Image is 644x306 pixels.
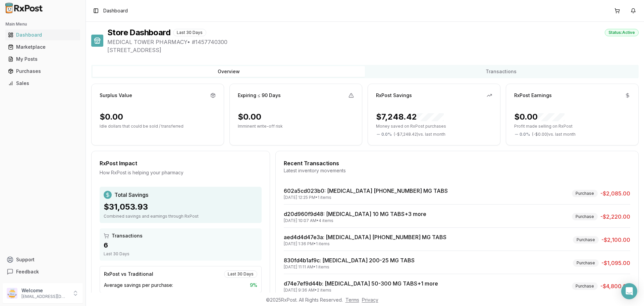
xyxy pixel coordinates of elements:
a: Purchases [5,65,80,77]
span: Dashboard [103,7,128,14]
a: aed4d4d47e3a: [MEDICAL_DATA] [PHONE_NUMBER] MG TABS [284,234,446,241]
button: Purchases [3,66,83,77]
div: $0.00 [514,112,565,122]
span: Feedback [16,268,39,275]
div: Purchase [573,236,599,244]
span: [STREET_ADDRESS] [107,46,639,54]
div: Latest inventory movements [284,167,630,174]
button: My Posts [3,54,83,64]
div: $31,053.93 [104,202,258,212]
span: -$2,220.00 [600,213,630,221]
img: RxPost Logo [3,3,46,13]
span: Total Savings [114,191,148,199]
div: Expiring ≤ 90 Days [238,92,281,99]
p: Money saved on RxPost purchases [376,124,492,129]
a: Marketplace [5,41,80,53]
button: Sales [3,78,83,89]
span: -$2,100.00 [601,236,630,244]
div: Surplus Value [100,92,132,99]
span: ( - $7,248.42 ) vs. last month [394,132,445,137]
a: 830fd4b1af9c: [MEDICAL_DATA] 200-25 MG TABS [284,257,415,264]
h1: Store Dashboard [107,27,170,38]
div: [DATE] 11:11 AM • 1 items [284,264,415,270]
a: Dashboard [5,29,80,41]
button: Marketplace [3,42,83,52]
span: 9 % [250,282,257,289]
div: $7,248.42 [376,112,444,122]
nav: breadcrumb [103,7,128,14]
div: RxPost vs Traditional [104,271,153,277]
a: Terms [345,297,359,303]
div: [DATE] 12:25 PM • 1 items [284,195,448,200]
button: Transactions [365,66,637,77]
div: Last 30 Days [104,251,258,257]
div: Purchases [8,68,77,75]
div: Sales [8,80,77,87]
div: $0.00 [100,112,123,122]
div: Purchase [573,259,599,267]
div: Purchase [572,213,598,220]
div: 6 [104,241,258,250]
div: Marketplace [8,44,77,50]
button: Feedback [3,266,83,278]
p: [EMAIL_ADDRESS][DOMAIN_NAME] [21,294,68,299]
span: Transactions [112,232,143,239]
div: Last 30 Days [173,29,206,36]
div: RxPost Earnings [514,92,552,99]
p: Welcome [21,287,68,294]
p: Profit made selling on RxPost [514,124,630,129]
h2: Main Menu [5,21,80,27]
div: [DATE] 1:36 PM • 1 items [284,241,446,247]
div: [DATE] 9:36 AM • 2 items [284,288,438,293]
a: 602a5cd023b0: [MEDICAL_DATA] [PHONE_NUMBER] MG TABS [284,187,448,194]
span: 0.0 % [520,132,530,137]
div: Status: Active [605,29,639,36]
div: Dashboard [8,32,77,38]
span: -$2,085.00 [600,189,630,198]
div: Last 30 Days [224,270,257,278]
a: d74e7ef9d44b: [MEDICAL_DATA] 50-300 MG TABS+1 more [284,280,438,287]
div: RxPost Impact [100,159,262,167]
div: My Posts [8,56,77,62]
button: Dashboard [3,30,83,40]
button: Overview [93,66,365,77]
a: My Posts [5,53,80,65]
div: Purchase [572,282,598,290]
p: Imminent write-off risk [238,124,354,129]
a: d20d960f9d48: [MEDICAL_DATA] 10 MG TABS+3 more [284,211,426,217]
button: Support [3,254,83,266]
div: Combined savings and earnings through RxPost [104,214,258,219]
span: Average savings per purchase: [104,282,173,289]
img: User avatar [7,288,17,299]
div: How RxPost is helping your pharmacy [100,169,262,176]
a: Privacy [362,297,378,303]
div: $0.00 [238,112,261,122]
span: -$4,800.00 [600,282,630,290]
a: Sales [5,77,80,89]
span: -$1,095.00 [601,259,630,267]
p: Idle dollars that could be sold / transferred [100,124,216,129]
span: 0.0 % [381,132,392,137]
div: Purchase [572,190,598,197]
span: ( - $0.00 ) vs. last month [532,132,576,137]
span: MEDICAL TOWER PHARMACY • # 1457740300 [107,38,639,46]
div: Open Intercom Messenger [621,283,637,299]
div: Recent Transactions [284,159,630,167]
div: RxPost Savings [376,92,412,99]
div: [DATE] 10:07 AM • 4 items [284,218,426,223]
